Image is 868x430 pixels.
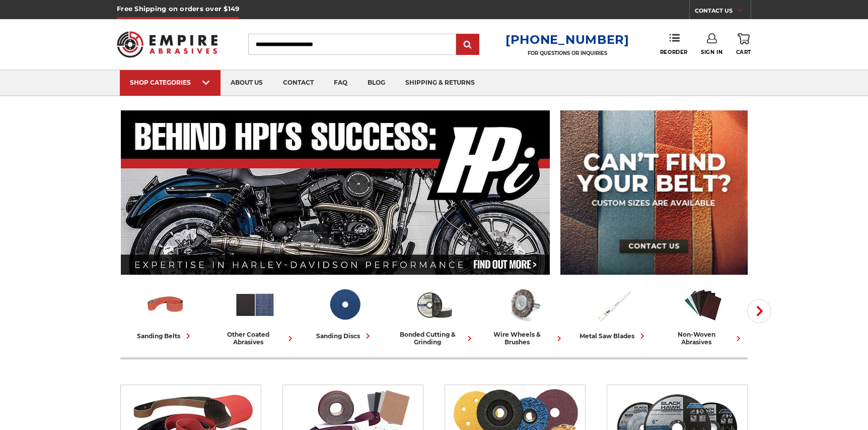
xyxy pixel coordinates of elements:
[483,284,564,346] a: wire wheels & brushes
[393,284,475,346] a: bonded cutting & grinding
[483,331,564,346] div: wire wheels & brushes
[144,284,186,326] img: Sanding Belts
[660,49,688,55] span: Reorder
[701,49,722,55] span: Sign In
[214,284,296,346] a: other coated abrasives
[121,110,550,275] img: Banner for an interview featuring Horsepower Inc who makes Harley performance upgrades featured o...
[357,70,395,96] a: blog
[560,110,748,275] img: promo banner for custom belts.
[747,299,771,323] button: Next
[324,284,366,326] img: Sanding Discs
[580,331,647,341] div: metal saw blades
[124,284,206,341] a: sanding belts
[593,284,634,326] img: Metal Saw Blades
[413,284,455,326] img: Bonded Cutting & Grinding
[682,284,724,326] img: Non-woven Abrasives
[662,284,744,346] a: non-woven abrasives
[304,284,385,341] a: sanding discs
[505,32,629,47] a: [PHONE_NUMBER]
[662,331,744,346] div: non-woven abrasives
[273,70,324,96] a: contact
[214,331,296,346] div: other coated abrasives
[137,331,193,341] div: sanding belts
[395,70,485,96] a: shipping & returns
[316,331,373,341] div: sanding discs
[458,35,478,55] input: Submit
[736,49,751,55] span: Cart
[572,284,654,341] a: metal saw blades
[695,5,751,19] a: CONTACT US
[324,70,357,96] a: faq
[130,79,210,86] div: SHOP CATEGORIES
[736,33,751,55] a: Cart
[117,25,218,64] img: Empire Abrasives
[660,33,688,55] a: Reorder
[505,50,629,56] p: FOR QUESTIONS OR INQUIRIES
[221,70,273,96] a: about us
[393,331,475,346] div: bonded cutting & grinding
[503,284,545,326] img: Wire Wheels & Brushes
[234,284,276,326] img: Other Coated Abrasives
